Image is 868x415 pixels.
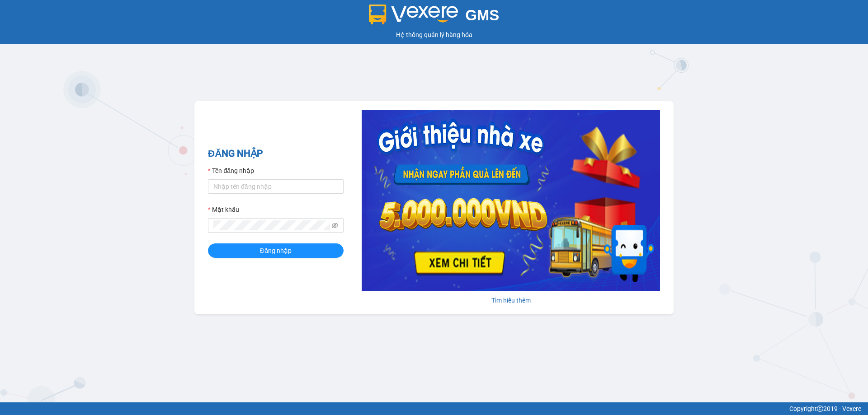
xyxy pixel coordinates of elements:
div: Tìm hiểu thêm [362,295,660,305]
input: Mật khẩu [213,220,330,230]
img: banner-0 [362,110,660,291]
div: Hệ thống quản lý hàng hóa [2,30,866,40]
a: GMS [369,14,500,21]
div: Copyright 2019 - Vexere [7,404,861,414]
span: GMS [465,7,499,23]
h2: ĐĂNG NHẬP [208,146,344,161]
span: copyright [817,406,823,412]
input: Tên đăng nhập [208,179,344,194]
span: Đăng nhập [260,246,292,256]
img: logo 2 [369,5,458,24]
label: Mật khẩu [208,205,239,214]
span: eye-invisible [332,222,338,228]
label: Tên đăng nhập [208,166,254,176]
button: Đăng nhập [208,243,344,258]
